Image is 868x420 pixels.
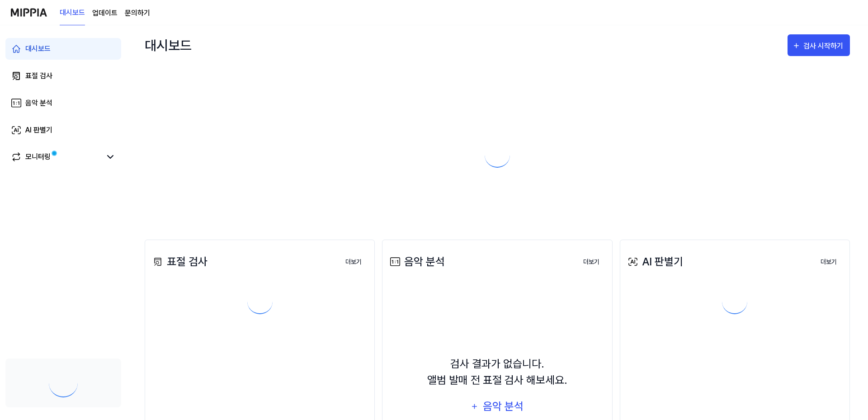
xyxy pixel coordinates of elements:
[338,252,369,271] a: 더보기
[25,98,52,109] div: 음악 분석
[25,125,52,136] div: AI 판별기
[338,253,369,271] button: 더보기
[11,151,101,162] a: 모니터링
[5,65,121,87] a: 표절 검사
[145,34,192,56] div: 대시보드
[151,254,208,270] div: 표절 검사
[5,119,121,141] a: AI 판별기
[60,0,85,25] a: 대시보드
[626,254,683,270] div: AI 판별기
[576,252,607,271] a: 더보기
[92,8,118,19] a: 업데이트
[25,43,51,54] div: 대시보드
[388,254,445,270] div: 음악 분석
[803,40,845,52] div: 검사 시작하기
[427,356,567,388] div: 검사 결과가 없습니다. 앨범 발매 전 표절 검사 해보세요.
[813,253,844,271] button: 더보기
[576,253,607,271] button: 더보기
[813,252,844,271] a: 더보기
[5,92,121,114] a: 음악 분석
[788,34,850,56] button: 검사 시작하기
[465,396,530,417] button: 음악 분석
[5,38,121,60] a: 대시보드
[25,151,51,162] div: 모니터링
[481,398,524,415] div: 음악 분석
[25,71,52,81] div: 표절 검사
[125,8,150,19] a: 문의하기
